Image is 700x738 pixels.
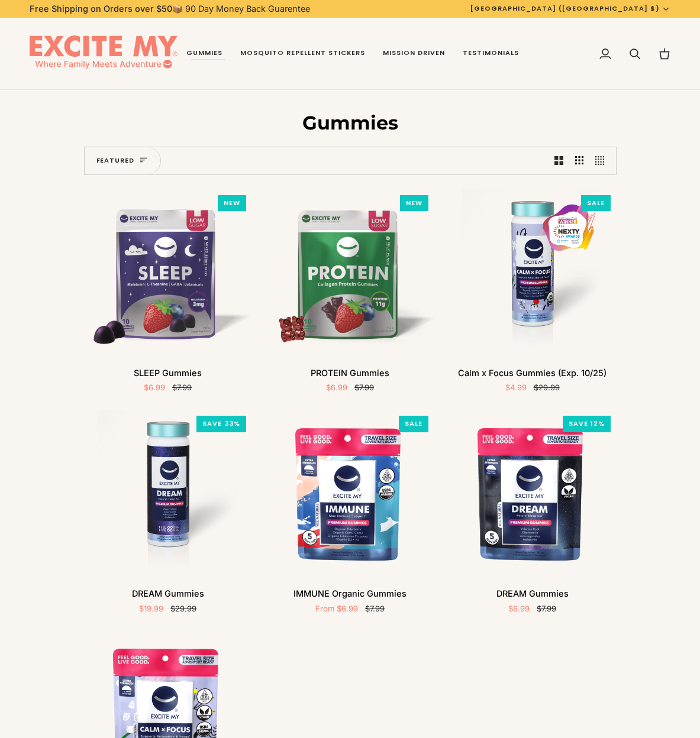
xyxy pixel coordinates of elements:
[218,195,246,212] div: NEW
[589,147,616,174] button: Show 4 products per row
[383,48,445,58] span: Mission Driven
[449,362,617,394] a: Calm x Focus Gummies (Exp. 10/25)
[458,367,607,380] p: Calm x Focus Gummies (Exp. 10/25)
[449,189,617,357] a: Calm x Focus Gummies (Exp. 10/25)
[139,604,163,613] span: $19.99
[563,416,611,432] div: Save 12%
[354,383,374,392] span: $7.99
[96,156,135,166] span: Featured
[84,582,252,614] a: DREAM Gummies
[449,189,617,357] product-grid-item-variant: Default Title
[178,18,231,90] a: Gummies
[549,147,569,174] button: Show 2 products per row
[266,362,434,394] a: PROTEIN Gummies
[84,362,252,394] a: SLEEP Gummies
[505,383,527,392] span: $4.99
[240,48,366,58] span: Mosquito Repellent Stickers
[266,410,434,614] product-grid-item: IMMUNE Organic Gummies
[462,4,679,14] button: [GEOGRAPHIC_DATA] ([GEOGRAPHIC_DATA] $)
[30,4,172,14] strong: Free Shipping on Orders over $50
[84,410,252,614] product-grid-item: DREAM Gummies
[266,189,434,357] product-grid-item-variant: Default Title
[84,111,617,135] h1: Gummies
[508,604,530,613] span: $6.99
[30,2,310,15] p: 📦 90 Day Money Back Guarentee
[449,582,617,614] a: DREAM Gummies
[134,367,202,380] p: SLEEP Gummies
[84,189,252,357] a: SLEEP Gummies
[266,410,434,578] a: IMMUNE Organic Gummies
[537,604,556,613] span: $7.99
[293,587,407,600] p: IMMUNE Organic Gummies
[315,604,358,613] span: From $6.99
[170,604,196,613] span: $29.99
[196,416,246,432] div: Save 33%
[449,189,617,394] product-grid-item: Calm x Focus Gummies (Exp. 10/25)
[374,18,454,90] a: Mission Driven
[311,367,389,380] p: PROTEIN Gummies
[266,189,434,357] a: PROTEIN Gummies
[449,410,617,578] a: DREAM Gummies
[84,189,252,394] product-grid-item: SLEEP Gummies
[84,189,252,357] product-grid-item-variant: Default Title
[84,410,252,578] product-grid-item-variant: 1 Bottle
[326,383,347,392] span: $6.99
[581,195,611,212] div: SALE
[231,18,375,90] a: Mosquito Repellent Stickers
[84,410,252,578] a: DREAM Gummies
[30,35,178,72] img: EXCITE MY®
[400,195,428,212] div: NEW
[454,18,528,90] a: Testimonials
[569,147,590,174] button: Show 3 products per row
[266,189,434,394] product-grid-item: PROTEIN Gummies
[534,383,560,392] span: $29.99
[496,587,569,600] p: DREAM Gummies
[266,410,434,578] product-grid-item-variant: 5 Days
[463,48,519,58] span: Testimonials
[85,147,161,174] button: Sort
[399,416,428,432] div: SALE
[449,410,617,614] product-grid-item: DREAM Gummies
[186,48,222,58] span: Gummies
[449,410,617,578] product-grid-item-variant: 5 Days
[266,582,434,614] a: IMMUNE Organic Gummies
[144,383,165,392] span: $6.99
[132,587,204,600] p: DREAM Gummies
[172,383,192,392] span: $7.99
[365,604,385,613] span: $7.99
